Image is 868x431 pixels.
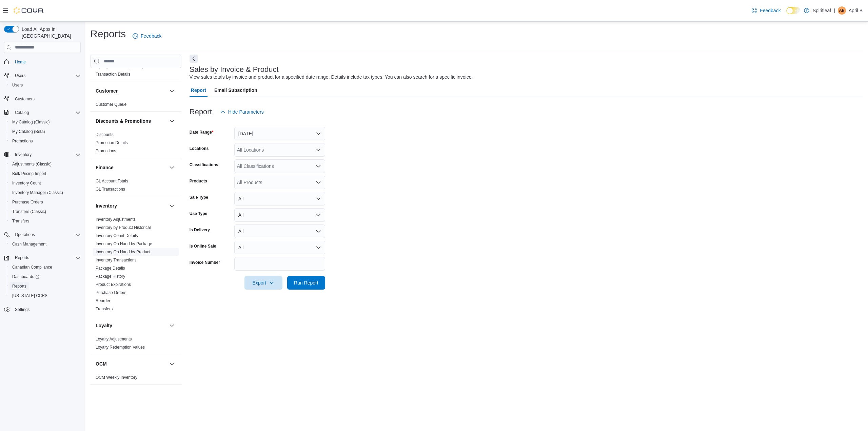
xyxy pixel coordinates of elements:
[12,161,52,167] span: Adjustments (Classic)
[9,118,53,126] a: My Catalog (Classic)
[96,375,137,380] span: OCM Weekly Inventory
[4,54,81,332] nav: Complex example
[7,291,83,300] button: [US_STATE] CCRS
[96,307,113,311] a: Transfers
[9,208,49,216] a: Transfers (Classic)
[96,102,126,107] span: Customer Queue
[90,215,181,316] div: Inventory
[96,337,132,341] a: Loyalty Adjustments
[12,199,43,205] span: Purchase Orders
[7,117,83,127] button: My Catalog (Classic)
[9,81,81,89] span: Users
[9,240,49,248] a: Cash Management
[168,390,176,398] button: Pricing
[96,258,137,262] a: Inventory Transactions
[96,233,138,238] a: Inventory Count Details
[1,108,83,117] button: Catalog
[9,282,29,290] a: Reports
[12,151,81,159] span: Inventory
[12,254,32,262] button: Reports
[12,218,29,224] span: Transfers
[19,26,81,39] span: Load All Apps in [GEOGRAPHIC_DATA]
[316,180,321,185] button: Open list of options
[12,306,32,314] a: Settings
[12,129,45,134] span: My Catalog (Beta)
[12,72,81,80] span: Users
[12,293,47,298] span: [US_STATE] CCRS
[12,95,81,103] span: Customers
[12,241,46,247] span: Cash Management
[168,360,176,368] button: OCM
[1,150,83,159] button: Inventory
[9,263,55,271] a: Canadian Compliance
[1,230,83,239] button: Operations
[7,239,83,249] button: Cash Management
[96,164,114,171] h3: Finance
[9,170,49,178] a: Bulk Pricing Import
[12,82,23,88] span: Users
[96,266,125,271] a: Package Details
[96,179,128,183] a: GL Account Totals
[96,132,114,137] a: Discounts
[96,233,138,238] span: Inventory Count Details
[9,263,81,271] span: Canadian Compliance
[834,6,835,15] p: |
[96,187,125,192] a: GL Transactions
[96,250,150,254] a: Inventory On Hand by Product
[90,131,181,158] div: Discounts & Promotions
[7,169,83,178] button: Bulk Pricing Import
[294,279,318,286] span: Run Report
[168,87,176,95] button: Customer
[1,305,83,314] button: Settings
[96,249,150,255] span: Inventory On Hand by Product
[96,257,137,263] span: Inventory Transactions
[96,360,107,367] h3: OCM
[234,208,325,222] button: All
[15,73,25,78] span: Users
[96,118,151,124] h3: Discounts & Promotions
[15,307,29,312] span: Settings
[96,391,166,397] button: Pricing
[9,198,46,206] a: Purchase Orders
[7,281,83,291] button: Reports
[96,178,128,184] span: GL Account Totals
[12,254,81,262] span: Reports
[15,110,29,115] span: Catalog
[96,87,118,94] h3: Customer
[7,178,83,188] button: Inventory Count
[9,128,48,136] a: My Catalog (Beta)
[15,255,29,260] span: Reports
[9,179,44,187] a: Inventory Count
[96,202,117,209] h3: Inventory
[12,119,50,125] span: My Catalog (Classic)
[96,87,166,94] button: Customer
[9,273,81,281] span: Dashboards
[190,130,214,135] label: Date Range
[1,253,83,262] button: Reports
[9,282,81,290] span: Reports
[190,146,209,151] label: Locations
[96,241,152,246] a: Inventory On Hand by Package
[9,292,81,300] span: Washington CCRS
[96,306,113,312] span: Transfers
[9,170,81,178] span: Bulk Pricing Import
[12,109,32,117] button: Catalog
[168,117,176,125] button: Discounts & Promotions
[190,195,208,200] label: Sale Type
[96,118,166,124] button: Discounts & Promotions
[96,322,112,329] h3: Loyalty
[234,192,325,205] button: All
[9,160,81,168] span: Adjustments (Classic)
[190,65,279,74] h3: Sales by Invoice & Product
[96,282,131,287] span: Product Expirations
[7,159,83,169] button: Adjustments (Classic)
[96,282,131,287] a: Product Expirations
[9,208,81,216] span: Transfers (Classic)
[12,95,37,103] a: Customers
[96,322,166,329] button: Loyalty
[168,202,176,210] button: Inventory
[12,138,33,144] span: Promotions
[96,290,126,295] a: Purchase Orders
[96,72,130,77] a: Transaction Details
